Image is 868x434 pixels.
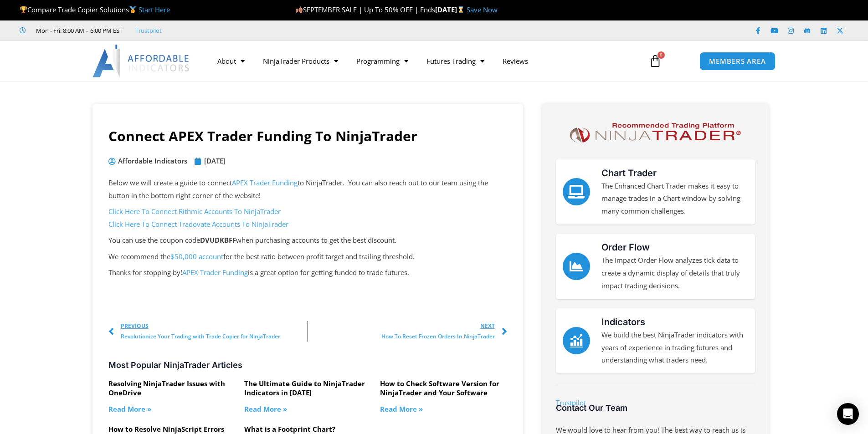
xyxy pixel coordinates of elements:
a: Click Here To Connect Tradovate Accounts To NinjaTrader [108,220,288,229]
a: Indicators [563,327,590,354]
a: Trustpilot [556,398,586,407]
strong: DVUDKBFF [200,235,236,245]
a: How to Check Software Version for NinjaTrader and Your Software [380,379,499,397]
span: Affordable Indicators [116,155,187,168]
p: We recommend the for the best ratio between profit target and trailing threshold. [108,250,507,263]
a: Save Now [467,5,498,14]
a: Indicators [601,317,645,327]
h3: Most Popular NinjaTrader Articles [108,360,507,370]
a: The Ultimate Guide to NinjaTrader Indicators in [DATE] [244,379,365,397]
p: You can use the coupon code [108,234,507,247]
a: Start Here [139,5,170,14]
span: Revolutionize Your Trading with Trade Copier for NinjaTrader [121,332,280,342]
a: Read more about Resolving NinjaTrader Issues with OneDrive [108,404,151,414]
a: Read more about The Ultimate Guide to NinjaTrader Indicators in 2025 [244,404,287,414]
span: when purchasing accounts to get the best discount. [200,235,396,245]
a: Chart Trader [601,168,657,179]
a: Resolving NinjaTrader Issues with OneDrive [108,379,225,397]
span: Compare Trade Copier Solutions [20,5,170,14]
img: NinjaTrader Logo | Affordable Indicators – NinjaTrader [565,120,745,146]
h3: Contact Our Team [556,403,755,413]
a: Click Here To Connect Rithmic Accounts To NinjaTrader [108,207,281,216]
a: How to Resolve NinjaScript Errors [108,424,224,434]
img: LogoAI | Affordable Indicators – NinjaTrader [92,45,190,77]
nav: Menu [208,51,638,71]
time: [DATE] [204,156,226,165]
img: ⌛ [457,6,464,13]
span: How To Reset Frozen Orders In NinjaTrader [381,332,495,342]
a: Futures Trading [417,51,493,71]
a: About [208,51,254,71]
p: Below we will create a guide to connect to NinjaTrader. You can also reach out to our team using ... [108,177,507,202]
img: 🥇 [129,6,136,13]
span: SEPTEMBER SALE | Up To 50% OFF | Ends [295,5,435,14]
img: 🍂 [296,6,303,13]
span: Previous [121,321,280,331]
img: 🏆 [20,6,27,13]
a: APEX Trader Funding [182,268,248,277]
p: We build the best NinjaTrader indicators with years of experience in trading futures and understa... [601,329,748,367]
a: Chart Trader [563,178,590,205]
p: Thanks for stopping by! is a great option for getting funded to trade futures. [108,266,507,279]
a: NinjaTrader Products [254,51,347,71]
a: Order Flow [601,242,650,253]
p: The Impact Order Flow analyzes tick data to create a dynamic display of details that truly impact... [601,254,748,292]
a: 0 [635,48,675,74]
a: Programming [347,51,417,71]
a: Trustpilot [135,26,162,35]
p: The Enhanced Chart Trader makes it easy to manage trades in a Chart window by solving many common... [601,180,748,218]
strong: [DATE] [435,5,467,14]
span: MEMBERS AREA [709,58,766,65]
h1: Connect APEX Trader Funding To NinjaTrader [108,127,507,146]
a: Read more about How to Check Software Version for NinjaTrader and Your Software [380,404,423,414]
a: NextHow To Reset Frozen Orders In NinjaTrader [308,321,507,342]
div: Post Navigation [108,321,507,342]
span: 0 [657,51,665,59]
a: Reviews [493,51,537,71]
a: MEMBERS AREA [699,52,776,71]
div: Open Intercom Messenger [837,403,859,425]
a: Order Flow [563,253,590,280]
a: APEX Trader Funding [232,178,298,187]
a: PreviousRevolutionize Your Trading with Trade Copier for NinjaTrader [108,321,308,342]
span: Mon - Fri: 8:00 AM – 6:00 PM EST [34,25,123,36]
span: Next [381,321,495,331]
a: $50,000 account [170,252,223,261]
a: What is a Footprint Chart? [244,424,335,434]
